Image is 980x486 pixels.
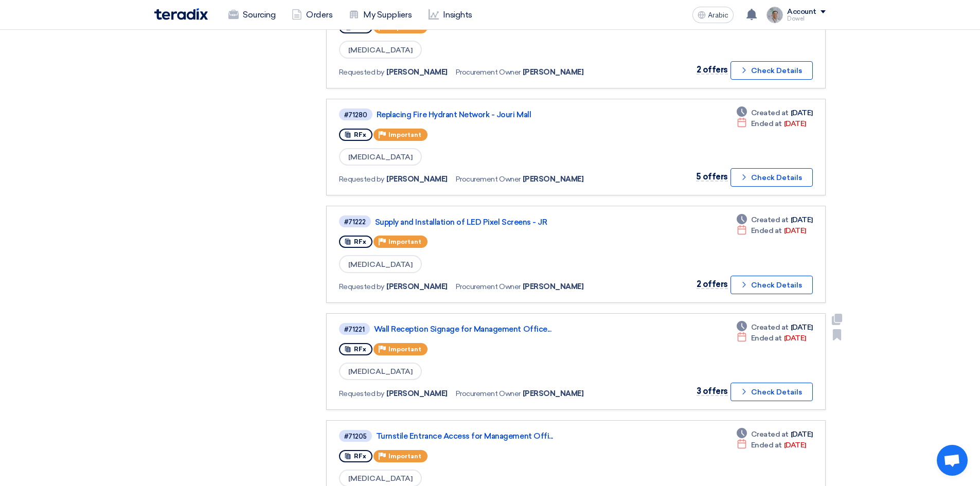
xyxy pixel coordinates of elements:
font: RFx [354,346,366,353]
font: Requested by [339,389,384,398]
font: [DATE] [784,226,806,235]
font: [PERSON_NAME] [386,68,448,77]
font: #71280 [344,111,367,119]
div: Open chat [937,445,968,476]
font: [PERSON_NAME] [523,175,584,184]
font: Orders [306,10,332,20]
font: Check Details [751,388,802,397]
font: RFx [354,131,366,138]
font: Procurement Owner [456,68,521,77]
font: 2 offers [697,279,728,289]
font: [DATE] [784,334,806,343]
font: Wall Reception Signage for Management Office... [374,325,551,334]
font: Created at [751,323,789,332]
font: [MEDICAL_DATA] [348,46,413,55]
font: #71222 [344,218,366,226]
font: Requested by [339,282,384,291]
font: [DATE] [784,119,806,128]
font: #71205 [344,433,367,440]
font: Arabic [708,11,728,20]
font: [DATE] [784,441,806,449]
font: Procurement Owner [456,175,521,184]
font: RFx [354,238,366,245]
a: Wall Reception Signage for Management Office... [374,325,631,334]
a: My Suppliers [341,4,420,26]
img: IMG_1753965247717.jpg [767,7,783,23]
font: Created at [751,215,789,224]
font: Dowel [787,15,805,22]
font: [PERSON_NAME] [523,68,584,77]
button: Check Details [730,168,813,187]
a: Replacing Fire Hydrant Network - Jouri Mall [377,110,634,119]
font: [MEDICAL_DATA] [348,474,413,483]
font: Important [388,238,421,245]
font: [DATE] [791,323,813,332]
font: Ended at [751,334,782,343]
font: [MEDICAL_DATA] [348,367,413,376]
font: [PERSON_NAME] [386,282,448,291]
font: Account [787,7,816,16]
font: #71221 [344,326,365,333]
font: Important [388,131,421,138]
font: Created at [751,109,789,117]
font: [DATE] [791,109,813,117]
font: Created at [751,430,789,439]
font: [PERSON_NAME] [386,175,448,184]
font: 2 offers [697,65,728,75]
font: [PERSON_NAME] [386,389,448,398]
a: Orders [283,4,341,26]
font: Insights [443,10,472,20]
font: Requested by [339,68,384,77]
img: Teradix logo [154,8,208,20]
button: Arabic [692,7,734,23]
font: [DATE] [791,215,813,224]
font: My Suppliers [363,10,412,20]
font: Sourcing [243,10,275,20]
a: Turnstile Entrance Access for Management Offi... [376,431,633,441]
button: Check Details [730,383,813,401]
font: [PERSON_NAME] [523,282,584,291]
font: Check Details [751,281,802,290]
font: 3 offers [697,386,728,396]
font: Replacing Fire Hydrant Network - Jouri Mall [377,110,531,119]
font: [MEDICAL_DATA] [348,260,413,269]
font: Ended at [751,441,782,449]
font: Supply and Installation of LED Pixel Screens - JR [375,218,547,227]
font: [MEDICAL_DATA] [348,153,413,161]
font: [DATE] [791,430,813,439]
font: Check Details [751,66,802,75]
font: Check Details [751,173,802,182]
font: Procurement Owner [456,389,521,398]
font: Procurement Owner [456,282,521,291]
font: RFx [354,453,366,460]
font: Important [388,346,421,353]
a: Insights [420,4,480,26]
font: Requested by [339,175,384,184]
font: [PERSON_NAME] [523,389,584,398]
button: Check Details [730,276,813,294]
font: Ended at [751,226,782,235]
font: Important [388,453,421,460]
button: Check Details [730,61,813,80]
font: Ended at [751,119,782,128]
font: Turnstile Entrance Access for Management Offi... [376,431,553,441]
a: Sourcing [220,4,283,26]
font: 5 offers [696,172,728,182]
a: Supply and Installation of LED Pixel Screens - JR [375,218,632,227]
